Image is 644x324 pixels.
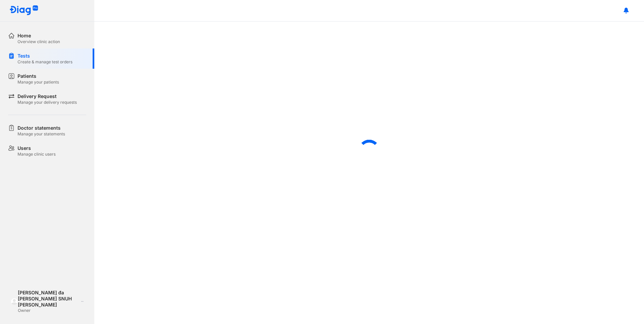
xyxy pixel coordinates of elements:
div: Patients [18,73,59,79]
div: Home [18,32,60,39]
div: Tests [18,53,72,59]
img: logo [9,5,38,16]
div: Manage your patients [18,79,59,85]
div: Doctor statements [18,125,65,131]
div: Create & manage test orders [18,59,72,65]
div: [PERSON_NAME] đa [PERSON_NAME] SNUH [PERSON_NAME] [18,290,79,308]
div: Manage your delivery requests [18,100,77,105]
img: logo [11,298,18,305]
div: Overview clinic action [18,39,60,44]
div: Manage your statements [18,131,65,137]
div: Manage clinic users [18,152,56,157]
div: Users [18,145,56,152]
div: Owner [18,308,79,313]
div: Delivery Request [18,93,77,100]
